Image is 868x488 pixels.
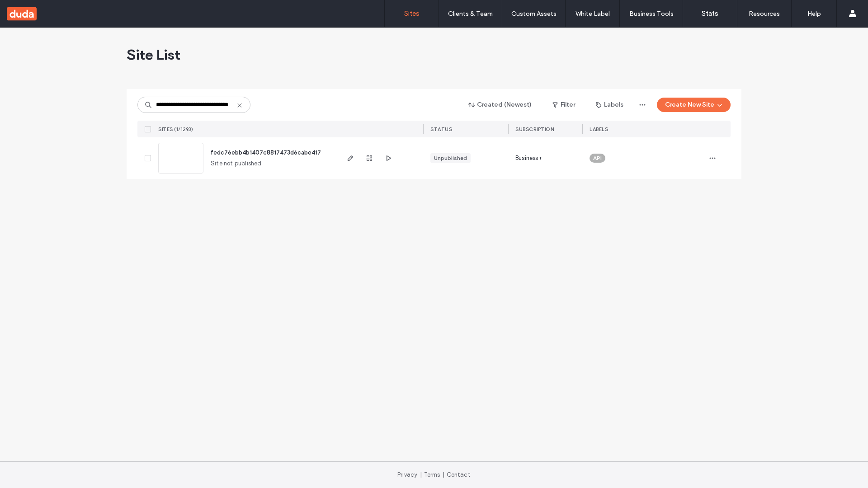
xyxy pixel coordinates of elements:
span: Business+ [515,154,542,163]
a: fedc76ebb4b1407c8817473d6cabe417 [211,149,321,156]
button: Filter [543,98,584,112]
span: SUBSCRIPTION [515,126,554,132]
button: Created (Newest) [461,98,540,112]
label: Help [807,10,821,18]
span: SITES (1/1293) [158,126,193,132]
span: | [420,471,422,478]
span: Help [23,6,42,14]
span: Site not published [211,159,262,168]
label: Stats [702,9,718,18]
label: Custom Assets [511,10,557,18]
a: Contact [447,471,471,478]
div: Unpublished [434,154,467,162]
span: LABELS [590,126,608,132]
label: Sites [404,9,420,18]
span: Site List [127,46,180,64]
button: Create New Site [657,98,731,112]
label: Resources [749,10,780,18]
button: Labels [588,98,632,112]
span: STATUS [430,126,452,132]
span: API [593,154,602,162]
a: Terms [424,471,440,478]
label: Clients & Team [448,10,493,18]
span: | [443,471,444,478]
label: Business Tools [629,10,674,18]
a: Privacy [397,471,417,478]
label: White Label [576,10,610,18]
